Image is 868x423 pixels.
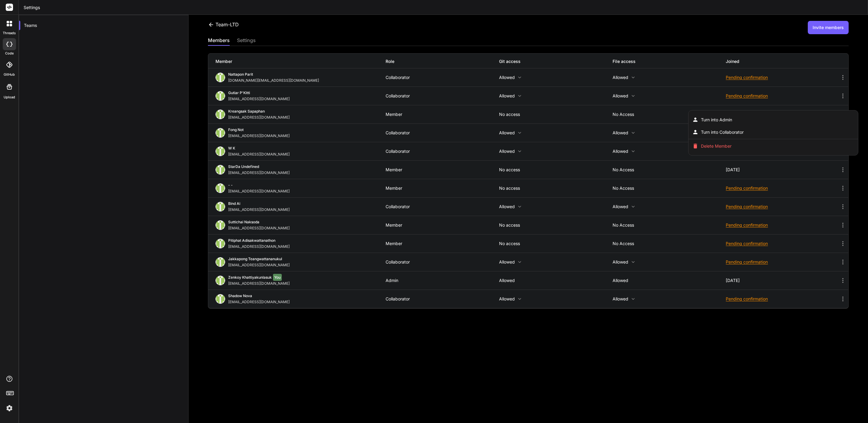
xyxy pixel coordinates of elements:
[4,403,15,413] img: settings
[701,117,732,123] span: Turn into Admin
[701,143,732,149] span: Delete Member
[3,31,16,36] label: threads
[4,72,15,77] label: GitHub
[4,95,15,100] label: Upload
[5,51,14,56] label: code
[701,129,744,135] span: Turn into Collaborator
